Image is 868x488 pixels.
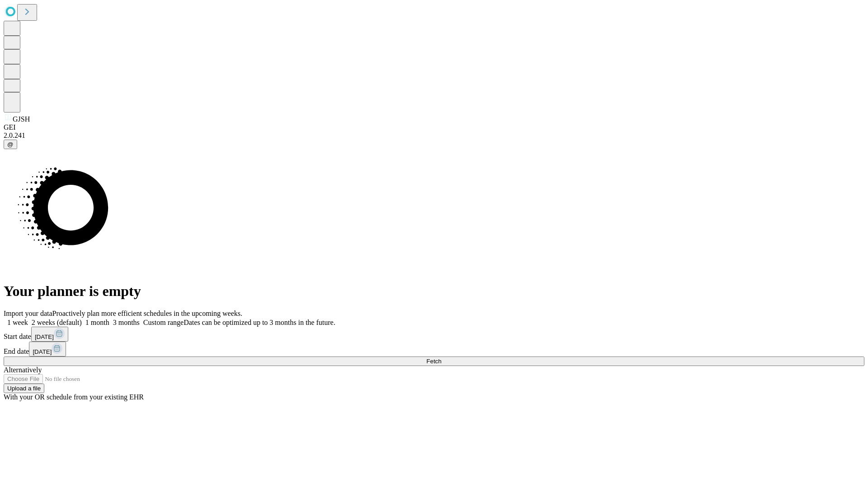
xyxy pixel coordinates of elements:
button: [DATE] [29,342,66,357]
span: @ [7,141,14,148]
span: Fetch [426,358,441,365]
button: Fetch [4,357,864,366]
div: GEI [4,123,864,131]
div: End date [4,342,864,357]
span: With your OR schedule from your existing EHR [4,393,144,401]
span: 1 week [7,319,28,326]
span: 2 weeks (default) [32,319,82,326]
span: GJSH [13,115,30,123]
h1: Your planner is empty [4,283,864,300]
span: [DATE] [35,333,54,340]
button: Upload a file [4,384,44,393]
span: 3 months [113,319,140,326]
span: Alternatively [4,366,42,374]
button: [DATE] [31,327,68,342]
div: Start date [4,327,864,342]
div: 2.0.241 [4,131,864,140]
span: Import your data [4,310,52,317]
span: Dates can be optimized up to 3 months in the future. [184,319,335,326]
span: Proactively plan more efficient schedules in the upcoming weeks. [52,310,242,317]
span: 1 month [85,319,109,326]
span: Custom range [143,319,184,326]
span: [DATE] [33,348,52,355]
button: @ [4,140,17,149]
